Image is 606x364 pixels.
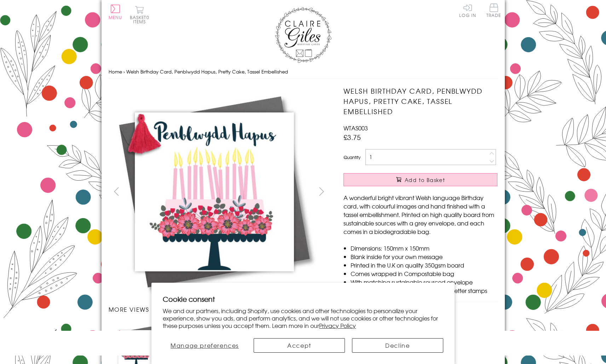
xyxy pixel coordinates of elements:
[130,6,149,24] button: Basket0 items
[163,294,443,304] h2: Cookie consent
[319,321,356,330] a: Privacy Policy
[486,4,501,17] span: Trade
[344,124,368,132] span: WTAS003
[459,4,476,17] a: Log In
[163,338,247,353] button: Manage preferences
[109,183,125,199] button: prev
[344,132,361,142] span: £3.75
[351,269,497,278] li: Comes wrapped in Compostable bag
[133,14,149,25] span: 0 items
[108,86,321,298] img: Welsh Birthday Card, Penblwydd Hapus, Pretty Cake, Tassel Embellished
[344,154,360,160] label: Quantity
[254,338,345,353] button: Accept
[344,86,497,116] h1: Welsh Birthday Card, Penblwydd Hapus, Pretty Cake, Tassel Embellished
[109,68,122,75] a: Home
[329,86,542,298] img: Welsh Birthday Card, Penblwydd Hapus, Pretty Cake, Tassel Embellished
[171,341,239,350] span: Manage preferences
[351,244,497,252] li: Dimensions: 150mm x 150mm
[109,305,330,313] h3: More views
[352,338,443,353] button: Decline
[344,173,497,186] button: Add to Basket
[126,68,288,75] span: Welsh Birthday Card, Penblwydd Hapus, Pretty Cake, Tassel Embellished
[163,307,443,329] p: We and our partners, including Shopify, use cookies and other technologies to personalize your ex...
[351,261,497,269] li: Printed in the U.K on quality 350gsm board
[351,278,497,286] li: With matching sustainable sourced envelope
[109,14,122,20] span: Menu
[486,4,501,19] a: Trade
[109,5,122,19] button: Menu
[405,176,445,183] span: Add to Basket
[275,7,331,63] img: Claire Giles Greetings Cards
[351,252,497,261] li: Blank inside for your own message
[313,183,329,199] button: next
[123,68,125,75] span: ›
[344,193,497,236] p: A wonderful bright vibrant Welsh language Birthday card, with colourful images and hand finished ...
[109,65,498,79] nav: breadcrumbs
